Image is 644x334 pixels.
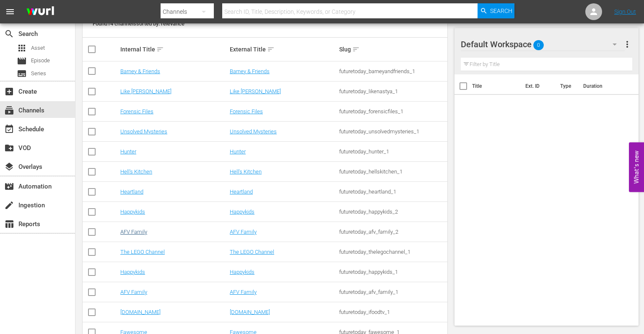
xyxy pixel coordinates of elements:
div: futuretoday_afv_family_1 [339,289,446,295]
a: Hunter [120,148,136,155]
span: sort [267,46,275,53]
span: Series [17,69,27,79]
button: more_vert [622,34,632,54]
div: futuretoday_hellskitchen_1 [339,168,446,175]
span: Series [31,69,46,78]
a: Hell's Kitchen [230,168,262,175]
a: AFV Family [120,229,147,235]
span: Schedule [4,124,14,134]
span: Search [490,3,512,18]
div: futuretoday_thelegochannel_1 [339,249,446,255]
span: Ingestion [4,200,14,210]
a: Hell's Kitchen [120,168,152,175]
a: AFV Family [120,289,147,295]
div: Slug [339,44,446,54]
th: Title [472,74,520,98]
div: futuretoday_heartland_1 [339,189,446,195]
div: futuretoday_happykids_2 [339,209,446,215]
span: VOD [4,143,14,153]
button: Open Feedback Widget [629,142,644,192]
a: Barney & Friends [230,68,270,74]
a: Sign Out [614,8,636,15]
a: The LEGO Channel [120,249,165,255]
a: Like [PERSON_NAME] [230,88,281,94]
div: futuretoday_afv_family_2 [339,229,446,235]
a: Happykids [230,269,254,275]
div: futuretoday_hunter_1 [339,148,446,155]
a: Like [PERSON_NAME] [120,88,171,94]
span: sort [156,46,164,53]
span: Episode [31,56,50,65]
a: Barney & Friends [120,68,160,74]
span: Episode [17,56,27,66]
a: Heartland [120,189,143,195]
a: Heartland [230,189,253,195]
span: more_vert [622,39,632,49]
img: ans4CAIJ8jUAAAAAAAAAAAAAAAAAAAAAAAAgQb4GAAAAAAAAAAAAAAAAAAAAAAAAJMjXAAAAAAAAAAAAAAAAAAAAAAAAgAT5G... [20,2,60,22]
span: Reports [4,219,14,229]
div: futuretoday_unsolvedmysteries_1 [339,128,446,135]
div: futuretoday_forensicfiles_1 [339,108,446,115]
div: Default Workspace [461,33,625,56]
div: futuretoday_barneyandfriends_1 [339,68,446,74]
a: Forensic Files [230,108,263,115]
th: Ext. ID [520,74,555,98]
a: [DOMAIN_NAME] [120,309,161,315]
a: Forensic Files [120,108,153,115]
button: Search [478,3,514,18]
div: futuretoday_ifoodtv_1 [339,309,446,315]
span: Asset [17,43,27,53]
div: futuretoday_happykids_1 [339,269,446,275]
span: 0 [533,36,544,54]
div: External Title [230,44,337,54]
a: AFV Family [230,229,257,235]
a: AFV Family [230,289,257,295]
span: Search [4,29,14,39]
a: Unsolved Mysteries [120,128,167,135]
span: Overlays [4,162,14,172]
a: Hunter [230,148,246,155]
span: Asset [31,44,45,52]
span: Create [4,87,14,97]
th: Type [555,74,578,98]
span: Found 14 channels sorted by: relevance [93,20,184,27]
a: Happykids [120,209,145,215]
span: Automation [4,181,14,191]
a: Happykids [120,269,145,275]
a: [DOMAIN_NAME] [230,309,270,315]
span: sort [352,46,360,53]
a: The LEGO Channel [230,249,274,255]
th: Duration [578,74,628,98]
span: Channels [4,105,14,115]
a: Unsolved Mysteries [230,128,277,135]
div: futuretoday_likenastya_1 [339,88,446,94]
span: menu [5,7,15,17]
a: Happykids [230,209,254,215]
div: Internal Title [120,44,227,54]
